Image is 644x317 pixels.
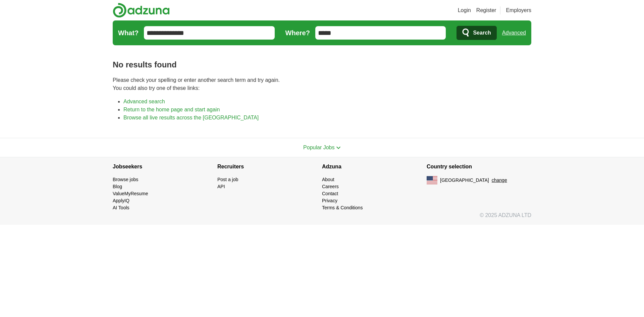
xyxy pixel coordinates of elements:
[440,177,489,184] span: [GEOGRAPHIC_DATA]
[502,26,526,40] a: Advanced
[113,184,122,189] a: Blog
[303,145,334,150] span: Popular Jobs
[322,198,337,203] a: Privacy
[123,99,165,104] a: Advanced search
[113,3,170,18] img: Adzuna logo
[458,6,471,14] a: Login
[113,177,138,182] a: Browse jobs
[457,26,496,40] button: Search
[123,107,220,112] a: Return to the home page and start again
[107,211,537,225] div: © 2025 ADZUNA LTD
[113,76,531,92] p: Please check your spelling or enter another search term and try again. You could also try one of ...
[113,191,148,196] a: ValueMyResume
[492,177,507,184] button: change
[217,184,225,189] a: API
[113,205,129,210] a: AI Tools
[322,177,334,182] a: About
[322,191,338,196] a: Contact
[427,157,531,176] h4: Country selection
[322,205,363,210] a: Terms & Conditions
[118,28,139,38] label: What?
[113,198,129,203] a: ApplyIQ
[336,146,341,149] img: toggle icon
[506,6,531,14] a: Employers
[427,176,437,184] img: US flag
[123,115,259,120] a: Browse all live results across the [GEOGRAPHIC_DATA]
[476,6,496,14] a: Register
[285,28,310,38] label: Where?
[322,184,339,189] a: Careers
[217,177,238,182] a: Post a job
[113,59,531,71] h1: No results found
[473,26,491,40] span: Search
